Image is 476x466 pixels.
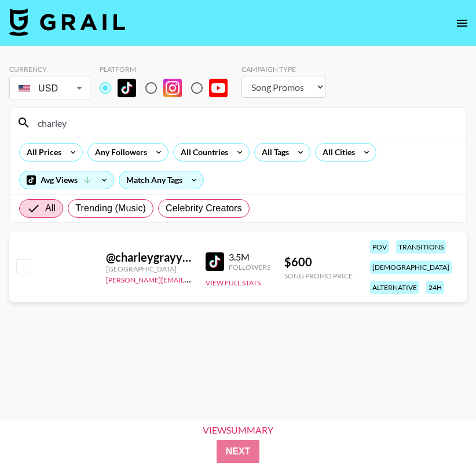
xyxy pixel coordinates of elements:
[370,281,419,294] div: alternative
[118,79,136,97] img: TikTok
[209,79,228,97] img: YouTube
[166,201,242,215] span: Celebrity Creators
[284,255,353,269] div: $ 600
[75,201,146,215] span: Trending (Music)
[241,65,325,74] div: Campaign Type
[106,273,277,284] a: [PERSON_NAME][EMAIL_ADDRESS][DOMAIN_NAME]
[20,144,64,161] div: All Prices
[206,278,261,287] button: View Full Stats
[100,65,237,74] div: Platform
[229,251,270,263] div: 3.5M
[206,252,224,271] img: TikTok
[20,171,113,189] div: Avg Views
[31,113,459,132] input: Search by User Name
[217,440,260,463] button: Next
[193,425,283,435] div: View Summary
[106,250,192,265] div: @ charleygrayyyy
[255,144,291,161] div: All Tags
[9,8,125,36] img: Grail Talent
[396,240,446,254] div: transitions
[9,65,90,74] div: Currency
[229,263,270,271] div: Followers
[106,265,192,273] div: [GEOGRAPHIC_DATA]
[370,240,389,254] div: pov
[284,271,353,280] div: Song Promo Price
[45,201,56,215] span: All
[370,260,452,274] div: [DEMOGRAPHIC_DATA]
[316,144,357,161] div: All Cities
[174,144,230,161] div: All Countries
[451,12,474,35] button: open drawer
[163,79,182,97] img: Instagram
[88,144,149,161] div: Any Followers
[12,78,88,98] div: USD
[418,408,462,452] iframe: Drift Widget Chat Controller
[426,281,444,294] div: 24h
[119,171,203,189] div: Match Any Tags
